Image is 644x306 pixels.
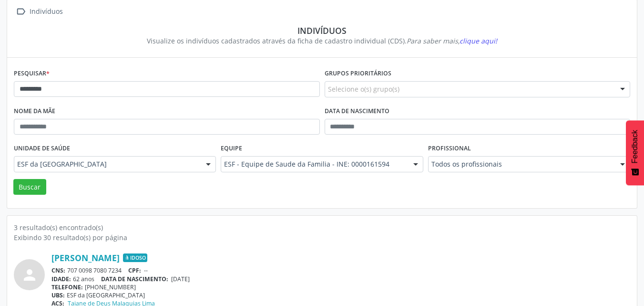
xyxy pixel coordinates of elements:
span: [DATE] [171,275,190,283]
span: UBS: [51,291,65,299]
i: Para saber mais, [407,36,497,45]
div: ESF da [GEOGRAPHIC_DATA] [51,291,630,299]
span: ESF - Equipe de Saude da Familia - INE: 0000161594 [224,159,403,169]
label: Nome da mãe [14,104,55,119]
div: Exibindo 30 resultado(s) por página [14,232,630,243]
button: Feedback - Mostrar pesquisa [626,120,644,185]
span: CNS: [51,266,65,274]
label: Pesquisar [14,66,50,81]
label: Data de nascimento [325,104,389,119]
label: Unidade de saúde [14,141,70,156]
span: Todos os profissionais [431,159,611,169]
label: Grupos prioritários [325,66,391,81]
div: [PHONE_NUMBER] [51,283,630,291]
i: person [21,266,38,284]
div: Indivíduos [20,25,624,36]
a:  Indivíduos [14,5,64,19]
span: Idoso [123,253,147,262]
div: Indivíduos [28,5,64,19]
span: Selecione o(s) grupo(s) [328,84,399,94]
span: IDADE: [51,275,71,283]
button: Buscar [13,179,46,195]
span: TELEFONE: [51,283,83,291]
span: ESF da [GEOGRAPHIC_DATA] [17,159,196,169]
a: [PERSON_NAME] [51,253,120,263]
div: Visualize os indivíduos cadastrados através da ficha de cadastro individual (CDS). [20,36,624,46]
div: 707 0098 7080 7234 [51,266,630,274]
span: CPF: [128,266,141,274]
span: DATA DE NASCIMENTO: [101,275,168,283]
label: Equipe [221,141,242,156]
div: 62 anos [51,275,630,283]
label: Profissional [428,141,471,156]
span: Feedback [631,130,639,163]
span: -- [144,266,148,274]
i:  [14,5,28,19]
div: 3 resultado(s) encontrado(s) [14,222,630,232]
span: clique aqui! [460,36,497,45]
